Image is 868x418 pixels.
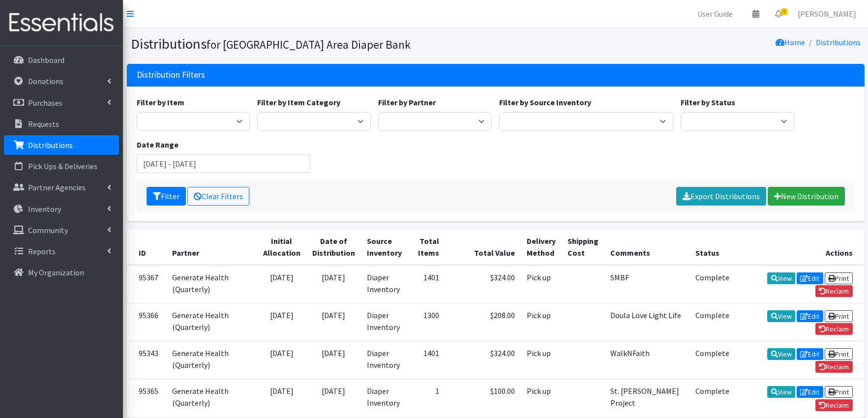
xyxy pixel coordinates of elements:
[521,303,562,341] td: Pick up
[306,303,361,341] td: [DATE]
[562,229,604,265] th: Shipping Cost
[28,268,84,277] p: My Organization
[166,229,257,265] th: Partner
[689,265,735,303] td: Complete
[408,303,445,341] td: 1300
[361,265,408,303] td: Diaper Inventory
[166,379,257,417] td: Generate Health (Quarterly)
[604,379,689,417] td: St. [PERSON_NAME] Project
[4,135,119,155] a: Distributions
[604,303,689,341] td: Doula Love Light Life
[767,386,795,398] a: View
[815,323,853,335] a: Reclaim
[137,154,311,173] input: January 1, 2011 - December 31, 2011
[4,6,119,39] img: HumanEssentials
[408,341,445,379] td: 1401
[767,4,790,24] a: 4
[28,204,61,214] p: Inventory
[767,272,795,284] a: View
[815,399,853,411] a: Reclaim
[28,140,73,150] p: Distributions
[790,4,864,24] a: [PERSON_NAME]
[127,303,166,341] td: 95366
[408,229,445,265] th: Total Items
[28,119,59,129] p: Requests
[28,161,97,171] p: Pick Ups & Deliveries
[187,187,249,206] a: Clear Filters
[378,96,436,108] label: Filter by Partner
[825,348,853,360] a: Print
[137,70,205,80] h3: Distribution Filters
[147,187,186,206] button: Filter
[4,71,119,91] a: Donations
[4,220,119,240] a: Community
[816,37,861,47] a: Distributions
[815,361,853,373] a: Reclaim
[257,303,306,341] td: [DATE]
[4,93,119,113] a: Purchases
[28,98,62,108] p: Purchases
[166,303,257,341] td: Generate Health (Quarterly)
[166,341,257,379] td: Generate Health (Quarterly)
[689,303,735,341] td: Complete
[28,225,68,235] p: Community
[28,76,63,86] p: Donations
[521,379,562,417] td: Pick up
[689,379,735,417] td: Complete
[445,303,521,341] td: $208.00
[166,265,257,303] td: Generate Health (Quarterly)
[361,341,408,379] td: Diaper Inventory
[776,37,805,47] a: Home
[306,379,361,417] td: [DATE]
[797,310,823,322] a: Edit
[408,265,445,303] td: 1401
[361,303,408,341] td: Diaper Inventory
[445,229,521,265] th: Total Value
[4,114,119,134] a: Requests
[257,229,306,265] th: Initial Allocation
[4,263,119,282] a: My Organization
[4,178,119,197] a: Partner Agencies
[127,229,166,265] th: ID
[521,265,562,303] td: Pick up
[257,96,340,108] label: Filter by Item Category
[797,386,823,398] a: Edit
[445,341,521,379] td: $324.00
[137,96,184,108] label: Filter by Item
[4,50,119,70] a: Dashboard
[4,156,119,176] a: Pick Ups & Deliveries
[4,241,119,261] a: Reports
[361,229,408,265] th: Source Inventory
[768,187,845,206] a: New Distribution
[689,341,735,379] td: Complete
[767,310,795,322] a: View
[28,55,64,65] p: Dashboard
[28,182,86,192] p: Partner Agencies
[257,379,306,417] td: [DATE]
[127,379,166,417] td: 95365
[604,229,689,265] th: Comments
[361,379,408,417] td: Diaper Inventory
[257,265,306,303] td: [DATE]
[499,96,591,108] label: Filter by Source Inventory
[781,8,787,15] span: 4
[689,4,741,24] a: User Guide
[676,187,766,206] a: Export Distributions
[306,341,361,379] td: [DATE]
[28,246,56,256] p: Reports
[127,341,166,379] td: 95343
[4,199,119,219] a: Inventory
[815,285,853,297] a: Reclaim
[797,272,823,284] a: Edit
[408,379,445,417] td: 1
[257,341,306,379] td: [DATE]
[681,96,735,108] label: Filter by Status
[131,35,492,53] h1: Distributions
[735,229,865,265] th: Actions
[137,139,179,150] label: Date Range
[207,37,411,52] small: for [GEOGRAPHIC_DATA] Area Diaper Bank
[445,265,521,303] td: $324.00
[825,386,853,398] a: Print
[825,310,853,322] a: Print
[445,379,521,417] td: $100.00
